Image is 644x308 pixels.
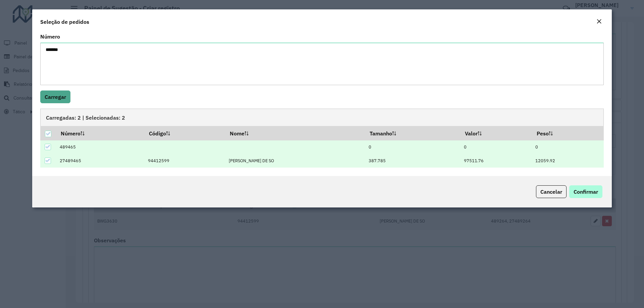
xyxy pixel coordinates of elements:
th: Peso [532,126,604,140]
h4: Seleção de pedidos [40,18,89,26]
button: Close [594,17,604,26]
td: 97511.76 [460,154,532,168]
td: 0 [460,140,532,154]
td: 489465 [56,140,144,154]
span: Confirmar [574,188,598,195]
button: Confirmar [569,185,602,198]
em: Fechar [596,19,602,24]
th: Tamanho [365,126,460,140]
td: 387.785 [365,154,460,168]
th: Número [56,126,144,140]
th: Nome [225,126,365,140]
div: Carregadas: 2 | Selecionadas: 2 [40,109,604,126]
td: 0 [532,140,604,154]
button: Cancelar [536,185,567,198]
td: [PERSON_NAME] DE SO [225,154,365,168]
td: 12059.92 [532,154,604,168]
th: Código [144,126,225,140]
span: Cancelar [540,188,562,195]
td: 27489465 [56,154,144,168]
th: Valor [460,126,532,140]
label: Número [40,33,60,41]
button: Carregar [40,90,70,103]
td: 0 [365,140,460,154]
td: 94412599 [144,154,225,168]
